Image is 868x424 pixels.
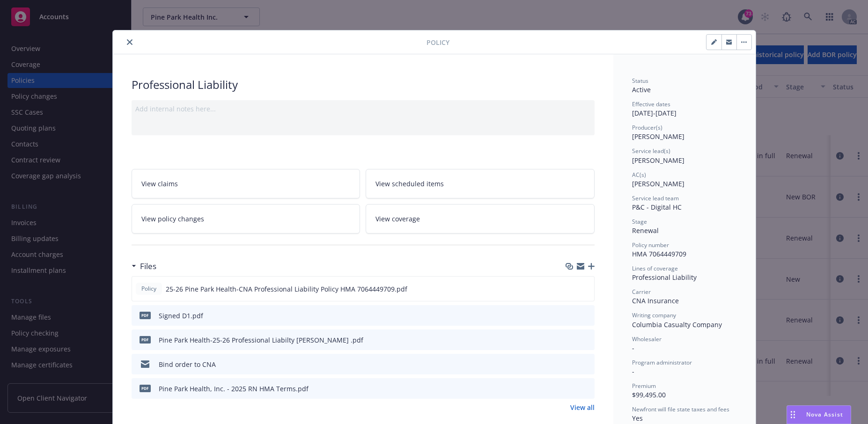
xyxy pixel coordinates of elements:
span: Renewal [632,226,659,235]
span: View policy changes [141,214,204,224]
h3: Files [140,260,156,272]
span: Writing company [632,311,676,319]
span: Service lead team [632,194,679,202]
button: download file [567,311,575,321]
button: preview file [582,311,591,321]
button: preview file [582,335,591,345]
a: View all [570,402,595,412]
span: [PERSON_NAME] [632,156,684,165]
span: Carrier [632,288,651,296]
span: pdf [140,385,151,392]
div: [DATE] - [DATE] [632,100,737,118]
span: Wholesaler [632,335,662,343]
a: View policy changes [132,204,360,234]
span: Professional Liability [632,273,697,282]
span: pdf [140,336,151,343]
div: Add internal notes here... [135,104,591,114]
button: preview file [582,359,591,369]
span: Policy number [632,241,669,249]
span: Lines of coverage [632,264,678,272]
div: Drag to move [787,406,799,424]
div: Files [132,260,156,272]
span: [PERSON_NAME] [632,179,684,188]
span: Program administrator [632,358,692,366]
span: View claims [141,179,178,189]
span: Producer(s) [632,124,662,132]
span: Newfront will file state taxes and fees [632,405,729,413]
span: Policy [140,285,158,293]
button: close [124,37,135,48]
a: View claims [132,169,360,198]
span: Premium [632,382,656,390]
button: download file [567,359,575,369]
span: CNA Insurance [632,296,679,305]
a: View coverage [366,204,595,234]
span: Policy [427,37,449,47]
span: Active [632,85,651,94]
span: - [632,344,634,352]
button: preview file [582,284,590,294]
button: download file [567,384,575,394]
span: 25-26 Pine Park Health-CNA Professional Liability Policy HMA 7064449709.pdf [166,284,407,294]
span: Service lead(s) [632,147,670,155]
div: Professional Liability [132,77,595,93]
span: View coverage [375,214,420,224]
span: View scheduled items [375,179,444,189]
div: Signed D1.pdf [159,311,203,321]
span: $99,495.00 [632,390,666,399]
div: Pine Park Health-25-26 Professional Liabilty [PERSON_NAME] .pdf [159,335,363,345]
span: Yes [632,414,643,423]
span: Nova Assist [806,410,843,418]
span: [PERSON_NAME] [632,132,684,141]
button: preview file [582,384,591,394]
span: Columbia Casualty Company [632,320,722,329]
button: Nova Assist [787,405,851,424]
div: Pine Park Health, Inc. - 2025 RN HMA Terms.pdf [159,384,309,394]
span: - [632,367,634,376]
span: HMA 7064449709 [632,249,686,258]
span: Effective dates [632,100,670,108]
span: pdf [140,312,151,319]
span: AC(s) [632,171,646,179]
span: P&C - Digital HC [632,203,682,212]
a: View scheduled items [366,169,595,198]
span: Status [632,77,648,85]
div: Bind order to CNA [159,359,216,369]
button: download file [567,335,575,345]
span: Stage [632,218,647,226]
button: download file [567,284,574,294]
